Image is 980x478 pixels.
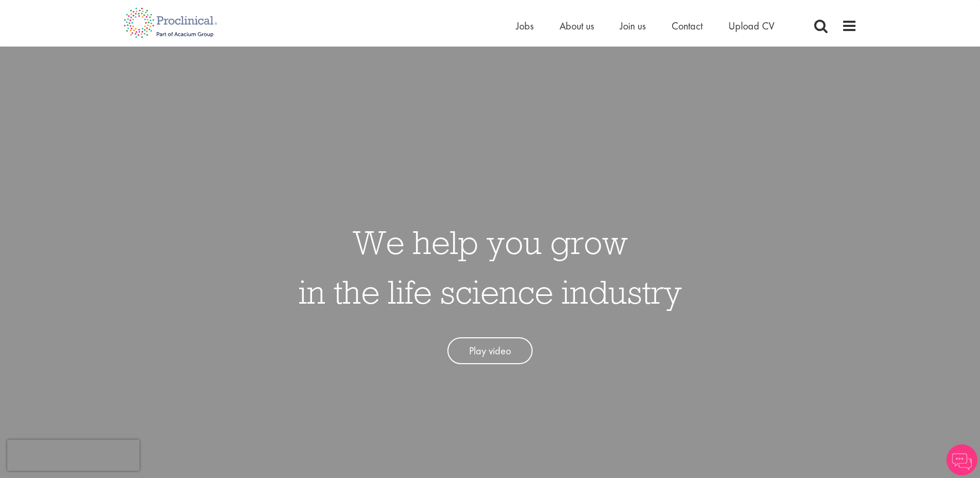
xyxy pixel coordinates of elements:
a: Contact [672,19,703,33]
a: Upload CV [728,19,774,33]
a: Jobs [516,19,534,33]
img: Chatbot [946,444,977,475]
h1: We help you grow in the life science industry [299,217,682,317]
a: About us [559,19,594,33]
a: Join us [620,19,646,33]
a: Play video [447,337,533,365]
